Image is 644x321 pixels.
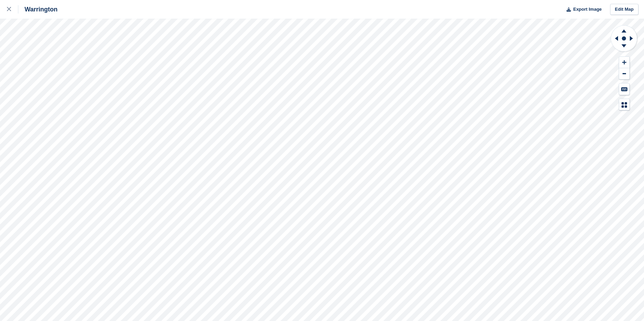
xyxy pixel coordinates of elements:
button: Zoom Out [619,68,629,80]
span: Export Image [573,6,601,13]
button: Keyboard Shortcuts [619,83,629,95]
button: Zoom In [619,57,629,68]
div: Warrington [18,5,57,14]
a: Edit Map [610,4,638,15]
button: Map Legend [619,99,629,110]
button: Export Image [562,4,602,15]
